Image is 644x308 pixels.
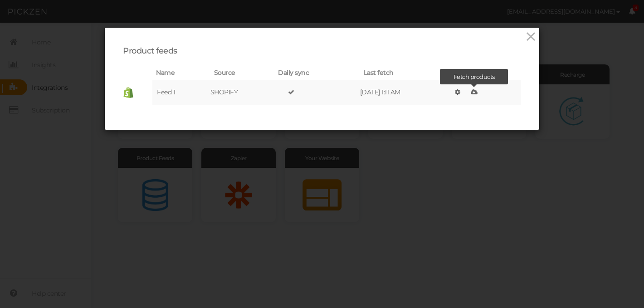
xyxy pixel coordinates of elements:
td: SHOPIFY [210,80,274,105]
span: Source [214,68,235,77]
td: Feed 1 [152,80,210,105]
td: [DATE] 1:11 AM [360,80,451,105]
tip-tip: Fetch products [454,73,495,80]
span: Daily sync [278,68,309,77]
span: Last fetch [364,68,394,77]
span: Product feeds [123,46,177,56]
span: Name [156,68,175,77]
